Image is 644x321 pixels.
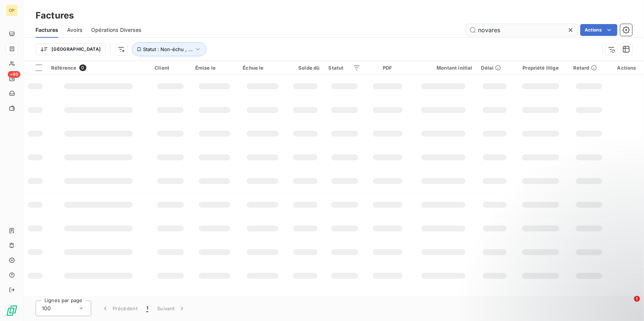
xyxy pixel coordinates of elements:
div: Statut [328,65,361,71]
span: 100 [42,305,51,312]
button: 1 [142,301,153,316]
span: 0 [79,64,86,71]
div: Client [155,65,186,71]
div: Émise le [195,65,234,71]
h3: Factures [36,9,74,22]
span: 1 [634,296,640,302]
input: Rechercher [466,24,577,36]
div: Montant initial [415,65,472,71]
div: Actions [614,65,640,71]
div: PDF [369,65,405,71]
div: Propriété litige [517,65,564,71]
div: Solde dû [291,65,319,71]
div: Échue le [243,65,282,71]
div: Délai [481,65,508,71]
button: Suivant [153,301,190,316]
button: Actions [580,24,617,36]
img: Logo LeanPay [6,305,18,317]
span: 1 [146,305,148,312]
button: Statut : Non-échu , ... [132,42,206,56]
div: OP [6,4,18,16]
span: Opérations Diverses [91,26,141,34]
iframe: Intercom notifications message [496,249,644,301]
iframe: Intercom live chat [619,296,637,314]
span: +99 [8,71,20,78]
button: Précédent [97,301,142,316]
span: Avoirs [67,26,82,34]
span: Factures [36,26,58,34]
button: [GEOGRAPHIC_DATA] [36,43,106,55]
span: Référence [51,65,76,71]
span: Statut : Non-échu , ... [143,46,193,52]
div: Retard [573,65,605,71]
